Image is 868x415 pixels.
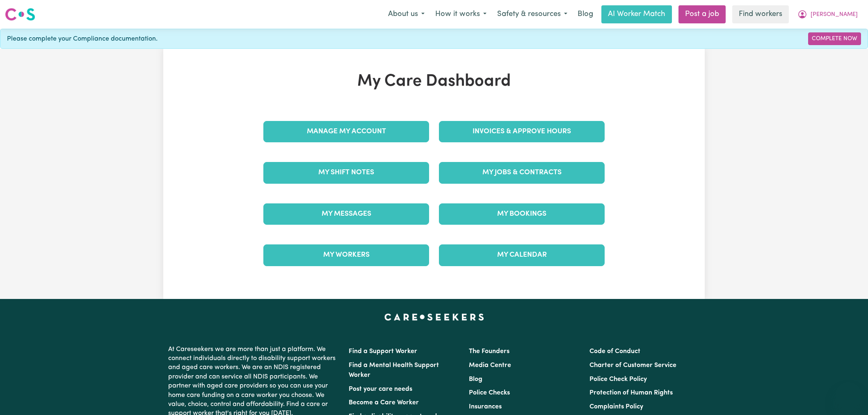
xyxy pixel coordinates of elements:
a: Code of Conduct [589,348,640,355]
a: Blog [469,376,482,383]
iframe: Button to launch messaging window [835,382,861,408]
a: Post your care needs [349,386,412,392]
a: Find a Mental Health Support Worker [349,362,439,379]
a: Charter of Customer Service [589,362,676,369]
button: My Account [792,6,863,23]
img: Careseekers logo [5,7,35,22]
a: Invoices & Approve Hours [439,121,605,142]
a: Post a job [678,5,726,23]
a: My Workers [263,244,429,266]
a: Blog [573,5,598,23]
a: The Founders [469,348,509,355]
a: Police Check Policy [589,376,647,383]
a: Protection of Human Rights [589,390,673,396]
a: My Shift Notes [263,162,429,183]
span: [PERSON_NAME] [811,10,858,19]
a: AI Worker Match [601,5,672,23]
a: Complaints Policy [589,404,643,410]
a: My Bookings [439,203,605,225]
button: About us [383,6,430,23]
span: Please complete your Compliance documentation. [7,34,158,44]
a: Find a Support Worker [349,348,417,355]
h1: My Care Dashboard [258,72,610,91]
a: Careseekers home page [384,314,484,320]
a: My Messages [263,203,429,225]
a: Find workers [732,5,789,23]
a: Media Centre [469,362,511,369]
a: Complete Now [808,32,861,45]
a: Become a Care Worker [349,399,419,406]
a: My Jobs & Contracts [439,162,605,183]
a: Police Checks [469,390,510,396]
button: How it works [430,6,492,23]
a: Careseekers logo [5,5,35,24]
a: Manage My Account [263,121,429,142]
a: Insurances [469,404,502,410]
button: Safety & resources [492,6,573,23]
a: My Calendar [439,244,605,266]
